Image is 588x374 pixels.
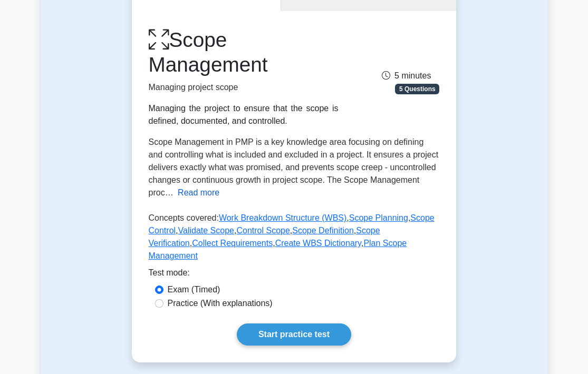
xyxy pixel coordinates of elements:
[168,283,220,296] label: Exam (Timed)
[149,102,339,127] div: Managing the project to ensure that the scope is defined, documented, and controlled.
[149,28,339,77] h1: Scope Management
[149,213,435,235] a: Scope Control
[292,226,354,235] a: Scope Definition
[275,239,361,248] a: Create WBS Dictionary
[149,226,380,248] a: Scope Verification
[149,81,339,94] p: Managing project scope
[349,213,408,222] a: Scope Planning
[395,84,439,94] span: 5 Questions
[382,71,431,80] span: 5 minutes
[149,137,439,197] span: Scope Management in PMP is a key knowledge area focusing on defining and controlling what is incl...
[192,239,273,248] a: Collect Requirements
[168,297,273,310] label: Practice (With explanations)
[178,226,234,235] a: Validate Scope
[236,226,290,235] a: Control Scope
[149,212,440,267] p: Concepts covered: , , , , , , , , ,
[149,239,407,260] a: Plan Scope Management
[237,323,351,346] a: Start practice test
[178,186,219,199] button: Read more
[149,267,440,283] div: Test mode:
[219,213,346,222] a: Work Breakdown Structure (WBS)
